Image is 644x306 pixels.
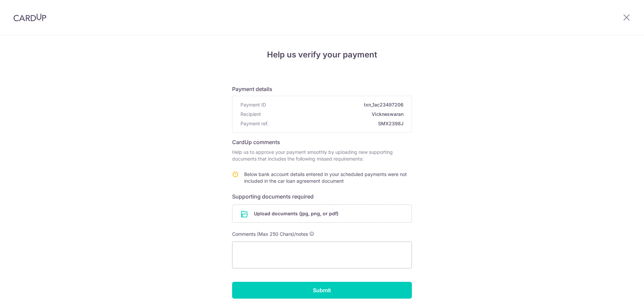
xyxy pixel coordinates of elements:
h4: Help us verify your payment [232,49,412,61]
h6: Payment details [232,85,412,93]
span: Comments (Max 250 Chars)/notes [232,231,308,237]
div: Upload documents (jpg, png, or pdf) [232,205,412,223]
span: Vickneswaran [264,111,404,118]
h6: Supporting documents required [232,192,412,201]
input: Submit [232,282,412,299]
p: Help us to approve your payment smoothly by uploading new supporting documents that includes the ... [232,149,412,162]
span: txn_1ac23497206 [269,101,404,108]
span: Payment ref. [240,120,268,127]
span: Below bank account details entered in your scheduled payments were not included in the car loan a... [244,171,407,184]
img: CardUp [13,13,46,21]
h6: CardUp comments [232,138,412,146]
span: Recipient [240,111,261,118]
span: SMX2398J [271,120,404,127]
span: Payment ID [240,101,266,108]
